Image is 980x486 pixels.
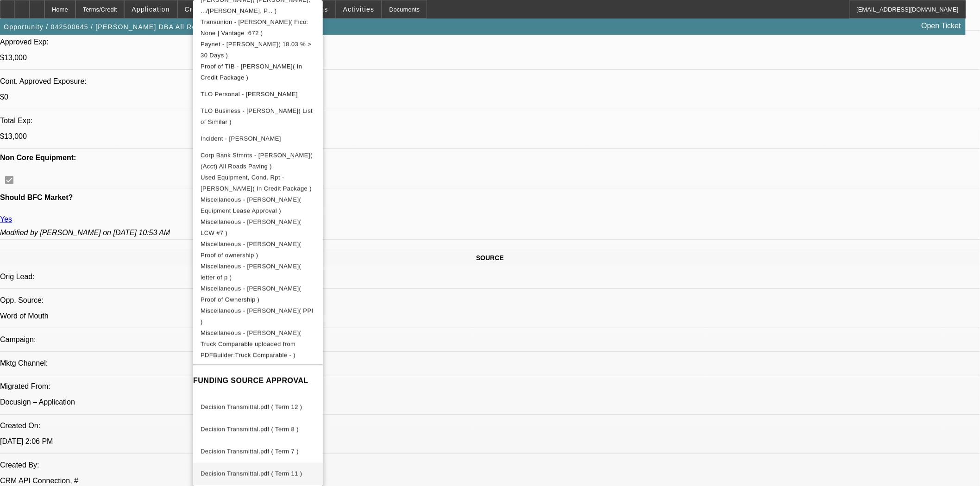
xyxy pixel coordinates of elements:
span: Paynet - [PERSON_NAME]( 18.03 % > 30 Days ) [201,41,311,59]
span: Incident - [PERSON_NAME] [201,135,281,142]
button: Decision Transmittal.pdf ( Term 12 ) [193,396,323,418]
button: Miscellaneous - Shane Stanley( Equipment Lease Approval ) [193,194,323,217]
span: Miscellaneous - [PERSON_NAME]( letter of p ) [201,263,301,281]
button: Decision Transmittal.pdf ( Term 11 ) [193,463,323,485]
span: Miscellaneous - [PERSON_NAME]( Equipment Lease Approval ) [201,196,301,214]
button: Decision Transmittal.pdf ( Term 8 ) [193,418,323,441]
h4: FUNDING SOURCE APPROVAL [193,375,323,386]
span: Decision Transmittal.pdf ( Term 11 ) [201,470,302,477]
span: Decision Transmittal.pdf ( Term 7 ) [201,448,299,455]
button: Miscellaneous - Shane Stanley( PPI ) [193,305,323,328]
span: Miscellaneous - [PERSON_NAME]( Proof of ownership ) [201,241,301,259]
span: Used Equipment, Cond. Rpt - [PERSON_NAME]( In Credit Package ) [201,174,312,192]
button: Incident - Stanley, Shane [193,128,323,150]
button: TLO Personal - Stanley, Shane [193,83,323,106]
span: TLO Personal - [PERSON_NAME] [201,91,298,98]
span: Corp Bank Stmnts - [PERSON_NAME]( (Acct) All Roads Paving ) [201,152,313,170]
button: Miscellaneous - Shane Stanley( LCW #7 ) [193,217,323,239]
button: Transunion - Stanley, Shane( Fico: None | Vantage :672 ) [193,17,323,39]
span: TLO Business - [PERSON_NAME]( List of Similar ) [201,107,313,125]
span: Miscellaneous - [PERSON_NAME]( Truck Comparable uploaded from PDFBuilder:Truck Comparable - ) [201,330,301,359]
span: Proof of TIB - [PERSON_NAME]( In Credit Package ) [201,63,302,81]
span: Decision Transmittal.pdf ( Term 8 ) [201,426,299,433]
button: Decision Transmittal.pdf ( Term 7 ) [193,441,323,463]
span: Miscellaneous - [PERSON_NAME]( LCW #7 ) [201,218,301,237]
button: Miscellaneous - Shane Stanley( Proof of ownership ) [193,239,323,261]
button: TLO Business - Shane Stanley( List of Similar ) [193,106,323,128]
span: Decision Transmittal.pdf ( Term 12 ) [201,404,302,411]
button: Miscellaneous - Shane Stanley( Truck Comparable uploaded from PDFBuilder:Truck Comparable - ) [193,328,323,361]
span: Miscellaneous - [PERSON_NAME]( PPI ) [201,307,314,325]
button: Miscellaneous - Shane Stanley( letter of p ) [193,261,323,283]
button: Paynet - Shane Stanley( 18.03 % > 30 Days ) [193,39,323,61]
span: Transunion - [PERSON_NAME]( Fico: None | Vantage :672 ) [201,19,308,37]
button: Used Equipment, Cond. Rpt - Shane Stanley( In Credit Package ) [193,172,323,194]
button: Proof of TIB - Shane Stanley( In Credit Package ) [193,61,323,83]
button: Miscellaneous - Shane Stanley( Proof of Ownership ) [193,283,323,305]
button: Corp Bank Stmnts - Shane Stanley( (Acct) All Roads Paving ) [193,150,323,172]
span: Miscellaneous - [PERSON_NAME]( Proof of Ownership ) [201,285,301,303]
